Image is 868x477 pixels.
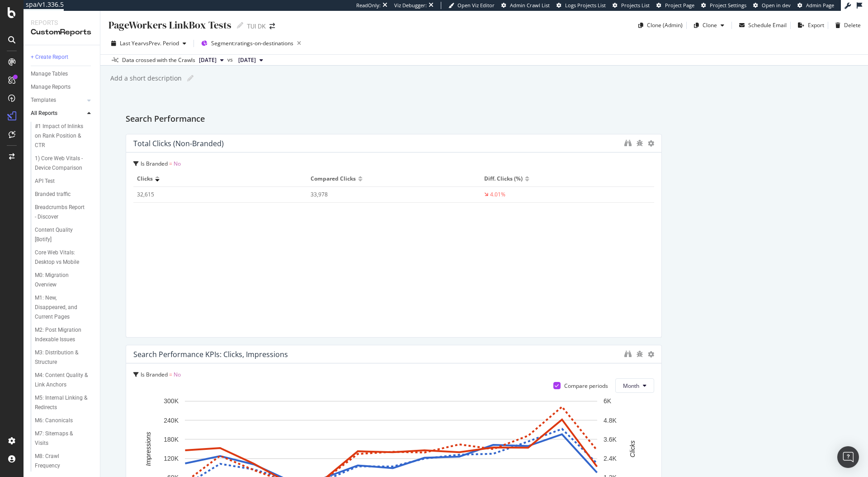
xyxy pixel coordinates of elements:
[238,56,256,64] span: 2024 Aug. 6th
[35,452,94,471] a: M8: Crawl Frequency
[141,371,168,378] span: Is Branded
[35,348,94,367] a: M3: Distribution & Structure
[108,36,190,51] button: Last YearvsPrev. Period
[510,2,550,9] span: Admin Crawl List
[195,55,227,66] button: [DATE]
[484,175,523,183] span: Diff. Clicks (%)
[108,18,231,32] div: PageWorkers LinkBox Tests
[615,378,654,393] button: Month
[247,22,266,31] div: TUI DK
[753,2,791,9] a: Open in dev
[35,293,89,322] div: M1: New, Disappeared, and Current Pages
[35,190,94,199] a: Branded traffic
[604,455,617,462] text: 2.4K
[604,436,617,443] text: 3.6K
[269,23,275,29] div: arrow-right-arrow-left
[35,429,94,448] a: M7: Sitemaps & Visits
[564,382,608,390] div: Compare periods
[109,74,182,83] div: Add a short description
[35,325,94,344] a: M2: Post Migration Indexable Issues
[31,18,93,27] div: Reports
[35,154,89,173] div: 1) Core Web Vitals - Device Comparison
[613,2,650,9] a: Projects List
[227,56,235,64] span: vs
[311,175,356,183] span: Compared Clicks
[211,39,293,47] span: Segment: ratings-on-destinations
[174,160,181,167] span: No
[126,134,662,338] div: Total Clicks (Non-Branded)Is Branded = NoClicksCompared ClicksDiff. Clicks (%)32,61533,9784.01%
[143,39,179,47] span: vs Prev. Period
[35,429,85,448] div: M7: Sitemaps & Visits
[35,225,85,244] div: Content Quality [Botify]
[629,440,636,457] text: Clicks
[198,36,305,51] button: Segment:ratings-on-destinations
[490,191,505,199] div: 4.01%
[169,160,172,167] span: =
[624,139,632,147] div: binoculars
[35,393,87,412] div: M5: Internal Linking & Redirects
[31,82,71,92] div: Manage Reports
[31,69,68,79] div: Manage Tables
[806,2,834,9] span: Admin Page
[35,122,94,150] a: #1 Impact of Inlinks on Rank Position & CTR
[710,2,746,9] span: Project Settings
[31,52,94,62] a: + Create Report
[35,190,71,199] div: Branded traffic
[701,2,746,9] a: Project Settings
[31,109,57,118] div: All Reports
[169,371,172,378] span: =
[647,21,683,29] div: Clone (Admin)
[636,140,643,146] div: bug
[120,39,143,47] span: Last Year
[797,2,834,9] a: Admin Page
[35,271,85,290] div: M0: Migration Overview
[133,350,288,359] div: Search Performance KPIs: Clicks, Impressions
[621,2,650,9] span: Projects List
[762,2,791,9] span: Open in dev
[748,21,787,29] div: Schedule Email
[31,52,68,62] div: + Create Report
[164,417,179,424] text: 240K
[636,351,643,357] div: bug
[35,371,94,390] a: M4: Content Quality & Link Anchors
[31,109,85,118] a: All Reports
[35,271,94,290] a: M0: Migration Overview
[624,350,632,358] div: binoculars
[665,2,694,9] span: Project Page
[623,382,639,390] span: Month
[35,203,94,222] a: Breadcrumbs Report - Discover
[808,21,824,29] div: Export
[126,112,205,127] h2: Search Performance
[35,348,87,367] div: M3: Distribution & Structure
[187,75,193,81] i: Edit report name
[736,18,787,33] button: Schedule Email
[31,95,85,105] a: Templates
[35,154,94,173] a: 1) Core Web Vitals - Device Comparison
[31,82,94,92] a: Manage Reports
[35,248,94,267] a: Core Web Vitals: Desktop vs Mobile
[35,176,55,186] div: API Test
[237,22,243,29] i: Edit report name
[122,56,195,64] div: Data crossed with the Crawls
[311,191,460,199] div: 33,978
[174,371,181,378] span: No
[35,176,94,186] a: API Test
[31,69,94,79] a: Manage Tables
[35,452,85,471] div: M8: Crawl Frequency
[235,55,267,66] button: [DATE]
[133,139,224,148] div: Total Clicks (Non-Branded)
[604,398,612,405] text: 6K
[458,2,495,9] span: Open Viz Editor
[35,293,94,322] a: M1: New, Disappeared, and Current Pages
[635,18,683,33] button: Clone (Admin)
[656,2,694,9] a: Project Page
[448,2,495,9] a: Open Viz Editor
[35,203,87,222] div: Breadcrumbs Report - Discover
[794,18,824,33] button: Export
[31,95,56,105] div: Templates
[164,398,179,405] text: 300K
[356,2,381,9] div: ReadOnly:
[141,160,168,167] span: Is Branded
[35,416,94,425] a: M6: Canonicals
[137,175,153,183] span: Clicks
